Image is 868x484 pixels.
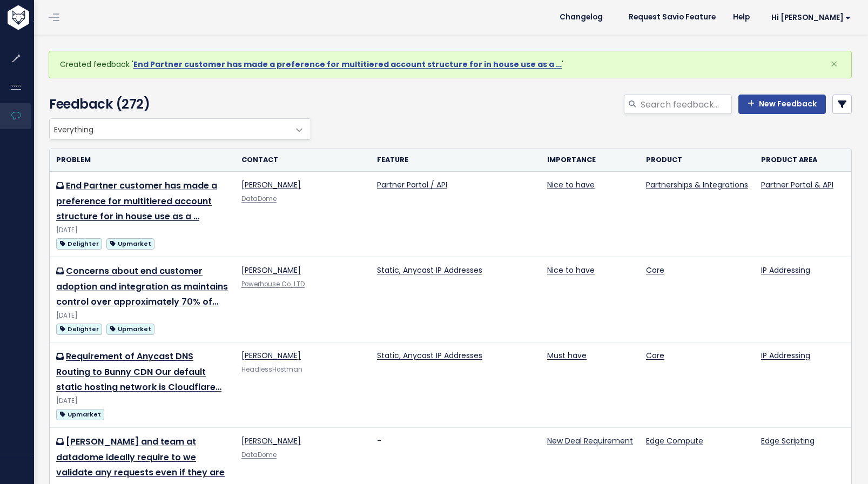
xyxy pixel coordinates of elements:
th: Contact [235,149,371,171]
h4: Feedback (272) [49,95,306,114]
span: Everything [50,119,289,139]
a: IP Addressing [761,265,810,275]
div: [DATE] [56,395,228,407]
a: IP Addressing [761,350,810,361]
a: Upmarket [106,237,154,250]
button: Close [819,51,849,77]
th: Product [640,149,755,171]
a: Delighter [56,237,102,250]
a: Nice to have [547,179,595,190]
a: Static, Anycast IP Addresses [377,265,482,275]
a: New Deal Requirement [547,435,633,446]
a: [PERSON_NAME] [241,265,301,275]
a: Partner Portal & API [761,179,833,190]
a: DataDome [241,194,277,203]
a: Request Savio Feature [620,9,724,25]
div: [DATE] [56,225,228,236]
th: Product Area [755,149,851,171]
span: Delighter [56,238,102,250]
a: New Feedback [738,95,826,114]
a: Concerns about end customer adoption and integration as maintains control over approximately 70% of… [56,265,228,308]
span: Upmarket [106,238,154,250]
a: Nice to have [547,265,595,275]
a: [PERSON_NAME] [241,350,301,361]
a: Edge Compute [646,435,703,446]
div: [DATE] [56,310,228,321]
span: Changelog [560,14,603,21]
input: Search feedback... [640,95,732,114]
span: Upmarket [106,324,154,335]
span: Upmarket [56,409,104,420]
span: Hi [PERSON_NAME] [771,14,851,22]
a: DataDome [241,451,277,459]
a: [PERSON_NAME] [241,435,301,446]
a: End Partner customer has made a preference for multitiered account structure for in house use as a … [133,59,562,70]
span: Everything [49,118,311,140]
a: Hi [PERSON_NAME] [758,9,859,26]
th: Feature [371,149,541,171]
a: [PERSON_NAME] [241,179,301,190]
a: Static, Anycast IP Addresses [377,350,482,361]
span: × [830,55,838,73]
a: End Partner customer has made a preference for multitiered account structure for in house use as a … [56,179,217,223]
a: Core [646,265,664,275]
a: Must have [547,350,587,361]
th: Problem [50,149,235,171]
a: Help [724,9,758,25]
a: HeadlessHostman [241,365,302,374]
th: Importance [541,149,640,171]
a: Partnerships & Integrations [646,179,748,190]
a: Delighter [56,322,102,335]
a: Requirement of Anycast DNS Routing to Bunny CDN Our default static hosting network is Cloudflare… [56,350,221,394]
a: Edge Scripting [761,435,815,446]
a: Core [646,350,664,361]
a: Powerhouse Co. LTD [241,280,305,288]
span: Delighter [56,324,102,335]
a: Partner Portal / API [377,179,447,190]
div: Created feedback ' ' [49,51,852,78]
a: Upmarket [106,322,154,335]
img: logo-white.9d6f32f41409.svg [5,5,89,30]
a: Upmarket [56,407,104,421]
